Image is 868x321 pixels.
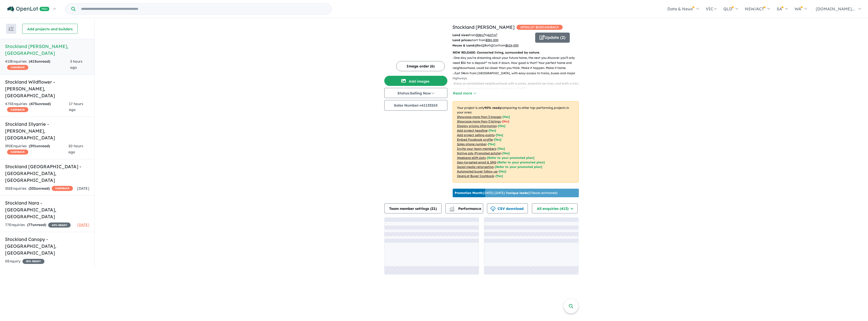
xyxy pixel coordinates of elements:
a: Stockland [PERSON_NAME] [452,24,514,30]
div: 0 Enquir y [5,258,44,264]
p: [DATE] - [DATE] - ( 27 leads estimated) [455,191,557,195]
u: Showcase more than 3 listings [457,119,501,123]
div: 77 Enquir ies [5,222,71,228]
span: 475 [31,102,37,106]
u: Sales phone number [457,142,487,146]
button: Sales Number:+61135263 [384,100,447,111]
span: [DATE] [77,223,89,227]
strong: ( unread) [29,59,50,64]
sup: 2 [496,33,497,36]
img: line-chart.svg [449,206,454,209]
div: 332 Enquir ies [5,186,73,192]
span: [ Yes ] [494,138,501,141]
b: Land prices [452,38,471,42]
u: $ 381,000 [486,38,498,42]
b: 7 unique leads [506,191,528,195]
u: 4 [475,43,477,47]
span: 413 [30,59,36,64]
b: 90 % ready [484,106,501,110]
span: [Yes] [499,169,506,173]
h5: Stockland Illyarrie - [PERSON_NAME] , [GEOGRAPHIC_DATA] [5,121,89,141]
span: 17 hours ago [69,102,83,112]
div: 392 Enquir ies [5,143,68,155]
strong: ( unread) [27,223,46,227]
p: - One day you’re dreaming about your future home, the next you discover you’ll only need $5k for ... [453,55,583,71]
span: 25 % READY [22,259,44,264]
button: All enquiries (413) [532,203,578,213]
span: 77 [28,223,32,227]
b: Land sizes [452,33,469,37]
u: 308 m [476,33,485,37]
img: download icon [491,206,496,211]
span: [ Yes ] [503,115,510,119]
span: [Refer to your promoted plan] [487,156,534,160]
b: Promotion Month: [455,191,483,195]
span: [Yes] [502,151,510,155]
u: Weekend eDM slots [457,156,486,160]
span: [DATE] [77,186,89,191]
button: Update (2) [535,33,570,43]
button: Team member settings (21) [384,203,442,213]
h5: Stockland [PERSON_NAME] , [GEOGRAPHIC_DATA] [5,43,89,57]
u: Add project selling-points [457,133,495,137]
h5: Stockland Canopy - [GEOGRAPHIC_DATA] , [GEOGRAPHIC_DATA] [5,236,89,256]
span: [Refer to your promoted plan] [497,160,545,164]
span: 332 [30,186,36,191]
img: sort.svg [9,27,14,31]
span: [DOMAIN_NAME]... [816,6,855,11]
p: - Enjoy an established neighbourhood with a parks, essential services, and both a future primary ... [453,81,583,91]
span: to [485,33,497,37]
b: House & Land: [452,43,475,47]
span: CASHBACK [7,65,28,70]
span: 45 % READY [48,223,71,228]
u: Add project headline [457,129,487,132]
h5: Stockland Wildflower - [PERSON_NAME] , [GEOGRAPHIC_DATA] [5,79,89,99]
p: - Just 34km from [GEOGRAPHIC_DATA], with easy access to trains, buses and major highways. [453,71,583,81]
sup: 2 [484,33,485,36]
u: OpenLot Buyer Cashback [457,174,494,178]
strong: ( unread) [29,144,50,148]
span: [ Yes ] [498,124,505,128]
span: CASHBACK [52,186,73,191]
u: 2 [482,43,484,47]
img: bar-chart.svg [449,208,454,211]
span: CASHBACK [7,150,28,155]
button: Add projects and builders [22,24,78,34]
p: Your project is only comparing to other top-performing projects in your area: - - - - - - - - - -... [453,101,579,183]
u: Native ads (Promoted estate) [457,151,501,155]
span: 20 hours ago [68,144,83,154]
p: start from [452,38,531,43]
span: [ No ] [502,119,509,123]
span: [Refer to your promoted plan] [495,165,542,169]
button: Add images [384,76,447,86]
h5: Stockland [GEOGRAPHIC_DATA] - [GEOGRAPHIC_DATA] , [GEOGRAPHIC_DATA] [5,163,89,184]
button: Read more [453,90,476,96]
u: Embed Facebook profile [457,138,493,141]
h5: Stockland Nara - [GEOGRAPHIC_DATA] , [GEOGRAPHIC_DATA] [5,200,89,220]
span: 3 hours ago [70,59,83,70]
button: CSV download [487,203,528,213]
span: 391 [30,144,36,148]
span: 21 [431,206,436,211]
u: 2 [491,43,493,47]
u: Invite your team members [457,147,496,151]
span: [ Yes ] [498,147,505,151]
button: Status:Selling Now [384,88,447,98]
span: [ Yes ] [489,129,496,132]
input: Try estate name, suburb, builder or developer [76,4,330,14]
span: OPENLOT $ 200 CASHBACK [517,25,563,30]
button: Image order (6) [396,61,445,71]
div: 413 Enquir ies [5,59,70,71]
u: Social media retargeting [457,165,494,169]
span: [ Yes ] [488,142,495,146]
div: 475 Enquir ies [5,101,69,113]
u: Automated buyer follow-up [457,169,498,173]
strong: ( unread) [29,102,51,106]
img: Openlot PRO Logo White [7,6,49,12]
span: CASHBACK [7,107,28,112]
button: Performance [445,203,483,213]
u: Display pricing information [457,124,497,128]
p: NEW RELEASE: Connected living, surrounded by nature. [453,50,579,55]
u: Showcase more than 3 images [457,115,501,119]
p: from [452,33,531,38]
